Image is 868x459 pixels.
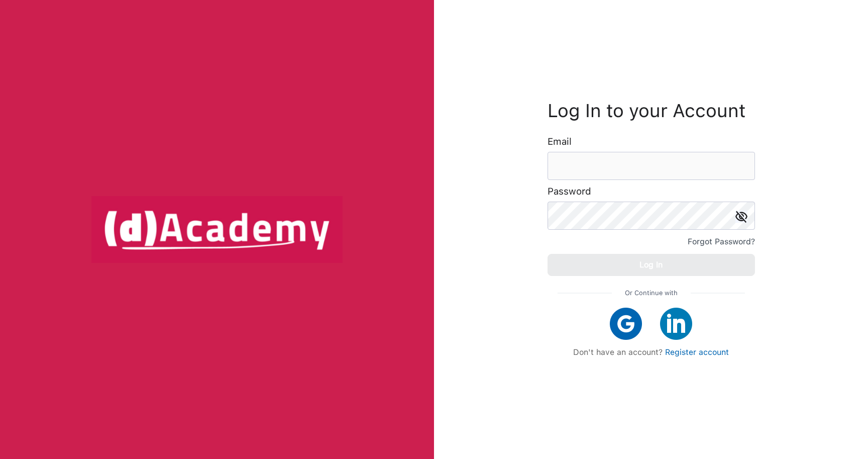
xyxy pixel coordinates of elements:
[548,187,591,197] label: Password
[548,137,572,147] label: Email
[660,308,692,340] img: linkedIn icon
[558,347,745,357] div: Don't have an account?
[558,293,612,294] img: line
[639,258,663,272] div: Log In
[735,211,747,223] img: icon
[625,286,678,300] span: Or Continue with
[610,308,642,340] img: google icon
[91,196,343,262] img: logo
[688,235,755,249] div: Forgot Password?
[665,347,729,357] a: Register account
[691,293,745,294] img: line
[548,254,755,276] button: Log In
[548,103,755,119] h3: Log In to your Account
